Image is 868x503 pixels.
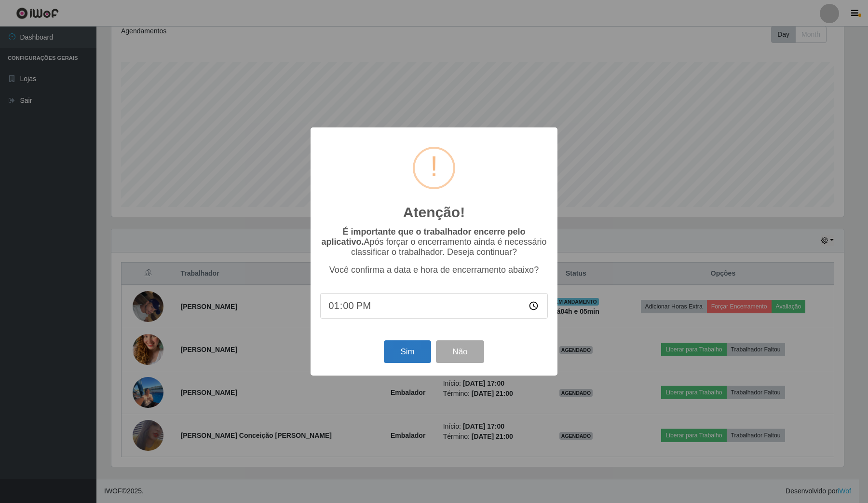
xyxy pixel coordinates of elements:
[403,204,465,221] h2: Atenção!
[436,340,484,363] button: Não
[321,227,525,247] b: É importante que o trabalhador encerre pelo aplicativo.
[320,265,548,275] p: Você confirma a data e hora de encerramento abaixo?
[320,227,548,257] p: Após forçar o encerramento ainda é necessário classificar o trabalhador. Deseja continuar?
[384,340,431,363] button: Sim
